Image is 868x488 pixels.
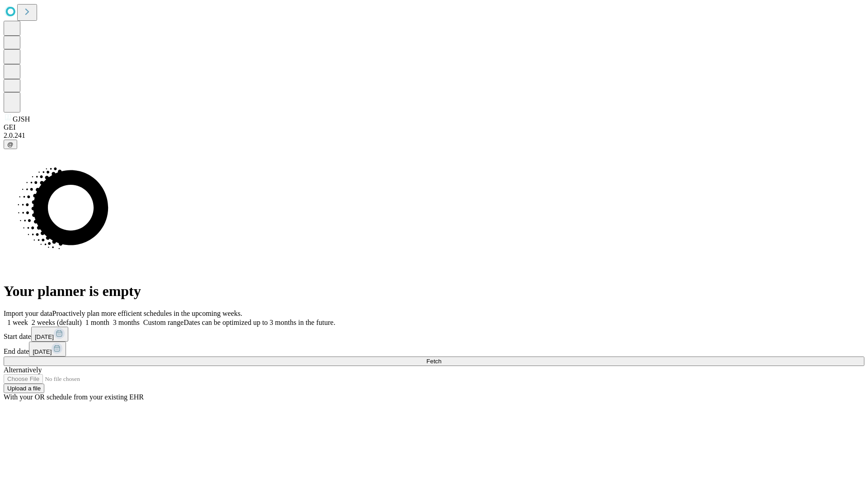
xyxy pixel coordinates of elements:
span: Custom range [143,319,184,326]
h1: Your planner is empty [4,283,864,300]
span: Alternatively [4,366,42,374]
span: [DATE] [35,333,54,340]
div: Start date [4,327,864,342]
span: Dates can be optimized up to 3 months in the future. [184,319,335,326]
span: Fetch [426,358,441,365]
span: Proactively plan more efficient schedules in the upcoming weeks. [52,310,242,317]
span: 2 weeks (default) [32,319,82,326]
div: GEI [4,123,864,131]
button: Upload a file [4,384,44,393]
span: GJSH [13,115,30,123]
span: 1 week [7,319,28,326]
button: [DATE] [29,342,66,357]
span: @ [7,141,14,148]
div: End date [4,342,864,357]
div: 2.0.241 [4,131,864,140]
span: With your OR schedule from your existing EHR [4,393,144,401]
button: @ [4,140,17,149]
button: [DATE] [31,327,68,342]
span: 3 months [113,319,140,326]
span: 1 month [85,319,109,326]
button: Fetch [4,357,864,366]
span: Import your data [4,310,52,317]
span: [DATE] [33,348,52,355]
